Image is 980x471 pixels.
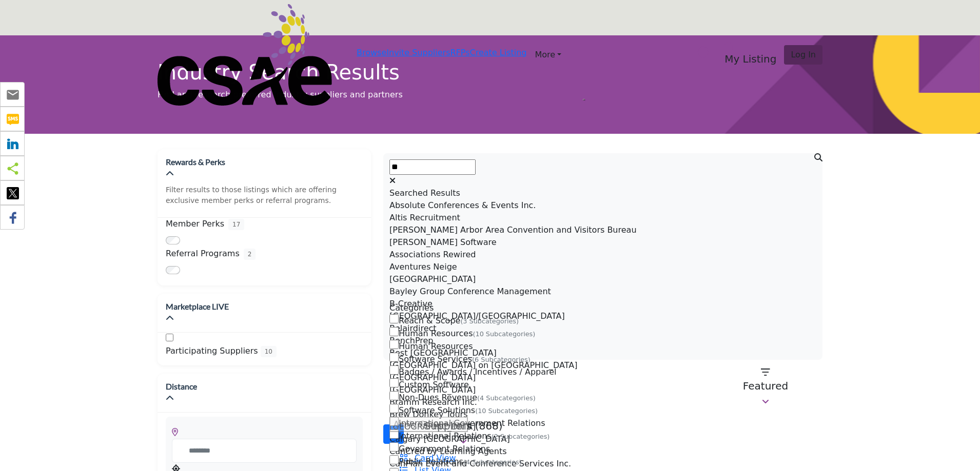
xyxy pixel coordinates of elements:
[357,48,386,57] a: Browse
[166,156,363,168] h2: Rewards & Perks
[158,4,332,106] img: Site Logo
[399,418,545,428] span: International Government Relations
[386,48,450,57] a: Invite Suppliers
[389,261,816,273] div: Aventures Neige
[399,354,531,364] span: Software Services
[166,301,229,312] h2: Marketplace LIVE
[399,341,473,351] span: Human Resources
[166,334,173,341] input: Participating Suppliers checkbox
[784,45,822,65] button: Log In
[791,50,816,59] span: Log In
[389,236,816,249] div: [PERSON_NAME] Software
[166,185,363,206] p: Filter results to those listings which are offering exclusive member perks or referral programs.
[166,266,180,274] input: Switch to Referral Programs
[389,298,816,310] div: B-Creative
[399,316,519,325] span: Reach & Scope
[399,457,522,466] span: Public Relations
[389,187,816,199] div: Searched Results
[470,48,527,57] a: Create Listing
[389,417,468,432] button: Apply Categories
[724,40,776,65] div: My Listing
[399,329,535,338] span: Human Resources
[463,458,522,466] span: (4 Subcategories)
[450,48,470,57] a: RFPs
[724,53,776,65] h5: My Listing
[460,317,519,325] span: (3 Subcategories)
[389,212,816,224] div: Altis Recruitment
[492,433,550,440] span: (2 Subcategories)
[709,364,822,412] button: Featured
[389,224,816,236] div: [PERSON_NAME] Arbor Area Convention and Visitors Bureau
[389,199,816,212] div: Absolute Conferences & Events Inc.
[399,444,490,454] span: Government Relations
[389,273,816,285] div: [GEOGRAPHIC_DATA]
[383,424,404,444] button: Filter categories
[472,356,531,363] span: (6 Subcategories)
[399,431,550,441] span: International Relations
[389,302,816,314] div: Categories
[166,236,180,244] input: Switch to Member Perks
[687,40,718,67] a: Search
[473,330,536,338] span: (10 Subcategories)
[166,345,258,357] label: Participating Suppliers
[715,380,816,392] p: Featured
[261,346,277,357] span: 10
[389,285,816,298] div: Bayley Group Conference Management
[172,439,357,463] input: Search Location
[527,47,570,63] a: More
